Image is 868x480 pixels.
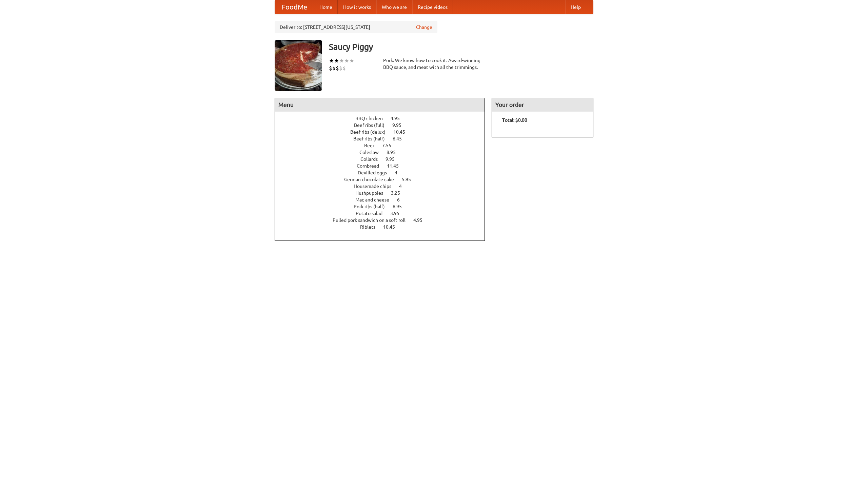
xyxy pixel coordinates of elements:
a: Mac and cheese 6 [355,197,412,203]
a: Hushpuppies 3.25 [355,190,413,196]
span: Beef ribs (delux) [350,129,392,135]
a: Cornbread 11.45 [357,163,411,169]
span: 11.45 [387,163,406,169]
span: Beef ribs (full) [354,122,391,128]
li: ★ [349,57,354,64]
div: Deliver to: [STREET_ADDRESS][US_STATE] [275,21,437,33]
li: ★ [344,57,349,64]
span: 10.45 [383,224,402,230]
h4: Your order [492,98,593,112]
span: 9.95 [392,122,408,128]
a: Recipe videos [412,0,453,14]
b: Total: $0.00 [502,117,527,123]
a: FoodMe [275,0,314,14]
li: ★ [329,57,334,64]
span: 6.95 [393,204,409,209]
a: Help [565,0,586,14]
li: $ [339,64,342,72]
a: Beer 7.55 [364,143,404,148]
span: Collards [360,156,384,162]
span: Riblets [360,224,382,230]
a: Riblets 10.45 [360,224,408,230]
a: Pulled pork sandwich on a soft roll 4.95 [333,217,435,223]
span: 4 [395,170,404,175]
span: Mac and cheese [355,197,396,203]
img: angular.jpg [275,40,322,91]
a: Beef ribs (half) 6.45 [353,136,414,141]
h4: Menu [275,98,485,112]
span: Potato salad [356,211,389,216]
span: Hushpuppies [355,190,390,196]
span: Pork ribs (half) [354,204,392,209]
span: 6.45 [393,136,409,141]
a: Who we are [376,0,412,14]
h3: Saucy Piggy [329,40,593,54]
a: Potato salad 3.95 [356,211,412,216]
span: 10.45 [393,129,412,135]
li: $ [329,64,332,72]
span: 3.25 [391,190,407,196]
span: 4.95 [391,116,407,121]
li: ★ [334,57,339,64]
div: Pork. We know how to cook it. Award-winning BBQ sauce, and meat with all the trimmings. [383,57,485,71]
span: 7.55 [382,143,398,148]
span: Devilled eggs [358,170,394,175]
li: $ [336,64,339,72]
span: 6 [397,197,407,203]
span: 5.95 [402,177,418,182]
span: Beef ribs (half) [353,136,392,141]
span: BBQ chicken [355,116,390,121]
span: German chocolate cake [344,177,401,182]
a: Collards 9.95 [360,156,407,162]
span: Pulled pork sandwich on a soft roll [333,217,412,223]
a: Beef ribs (full) 9.95 [354,122,414,128]
span: Beer [364,143,381,148]
a: Devilled eggs 4 [358,170,410,175]
a: Housemade chips 4 [354,184,414,189]
span: Housemade chips [354,184,398,189]
span: 8.95 [387,150,402,155]
a: Change [416,24,432,31]
li: ★ [339,57,344,64]
span: Coleslaw [359,150,386,155]
a: Coleslaw 8.95 [359,150,408,155]
a: How it works [338,0,376,14]
span: 3.95 [390,211,406,216]
span: 9.95 [386,156,401,162]
a: Pork ribs (half) 6.95 [354,204,414,209]
a: Beef ribs (delux) 10.45 [350,129,418,135]
a: German chocolate cake 5.95 [344,177,423,182]
li: $ [332,64,336,72]
span: 4.95 [413,217,429,223]
li: $ [342,64,346,72]
a: Home [314,0,338,14]
span: Cornbread [357,163,386,169]
a: BBQ chicken 4.95 [355,116,412,121]
span: 4 [399,184,409,189]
